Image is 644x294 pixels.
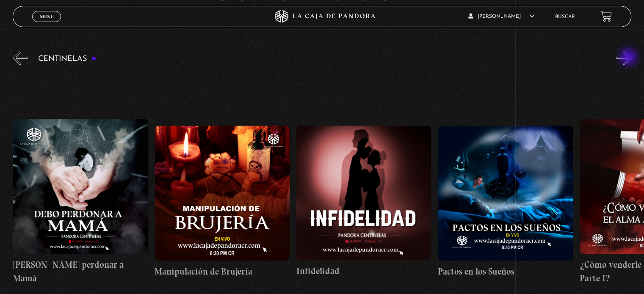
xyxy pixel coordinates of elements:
[555,14,575,19] a: Buscar
[40,14,54,19] span: Menu
[600,11,612,22] a: View your shopping cart
[37,21,57,27] span: Cerrar
[155,265,290,278] h4: Manipulación de Brujería
[296,264,431,278] h4: Infidelidad
[38,55,96,63] h3: Centinelas
[616,50,631,65] button: Next
[13,50,28,65] button: Previous
[468,14,534,19] span: [PERSON_NAME]
[13,258,148,285] h4: [PERSON_NAME] perdonar a Mamá
[438,265,573,278] h4: Pactos en los Sueños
